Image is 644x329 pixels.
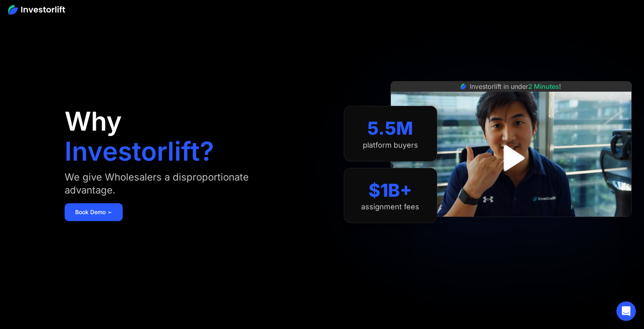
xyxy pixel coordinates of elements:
div: Investorlift in under ! [470,82,561,91]
h1: Why [65,108,122,134]
div: 5.5M [367,118,413,139]
h1: Investorlift? [65,138,214,164]
div: assignment fees [361,202,419,211]
div: platform buyers [363,141,418,150]
div: $1B+ [369,180,412,201]
span: 2 Minutes [528,82,559,90]
a: open lightbox [493,140,529,176]
iframe: Customer reviews powered by Trustpilot [450,221,572,231]
div: Open Intercom Messenger [616,301,636,321]
div: We give Wholesalers a disproportionate advantage. [65,171,299,197]
a: Book Demo ➢ [65,203,123,221]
